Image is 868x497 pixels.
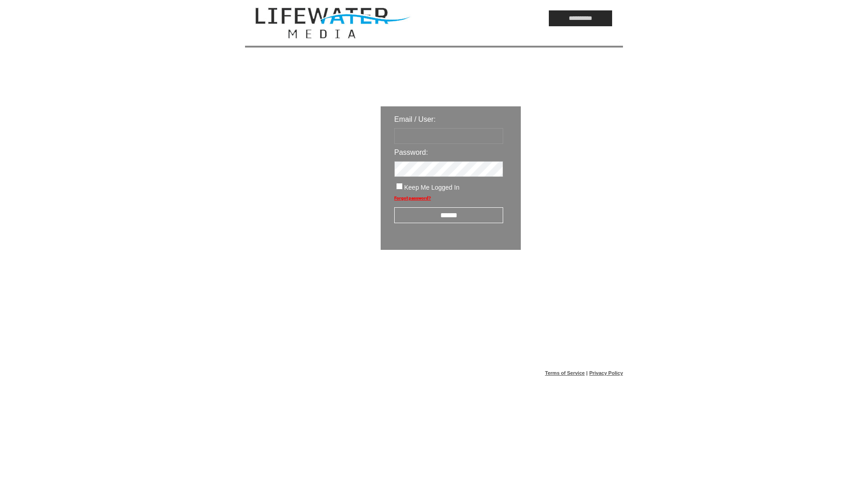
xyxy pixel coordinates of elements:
span: Keep Me Logged In [404,184,459,191]
a: Forgot password? [394,196,431,201]
span: Password: [394,148,428,156]
span: Email / User: [394,115,436,123]
a: Privacy Policy [589,370,623,376]
img: transparent.png [547,272,592,284]
a: Terms of Service [545,370,585,376]
span: | [586,370,588,376]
